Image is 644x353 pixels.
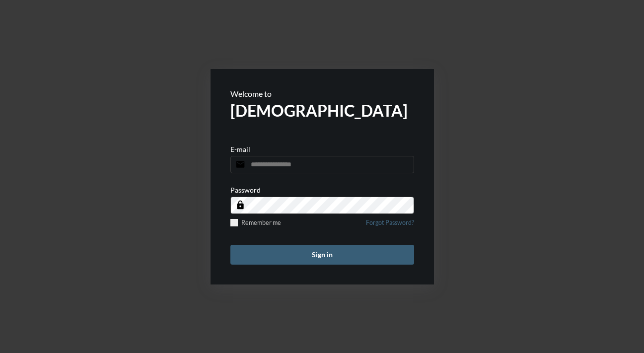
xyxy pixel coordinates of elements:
button: Sign in [230,245,414,265]
p: E-mail [230,145,250,153]
p: Password [230,186,261,194]
h2: [DEMOGRAPHIC_DATA] [230,101,414,120]
p: Welcome to [230,89,414,98]
a: Forgot Password? [366,219,414,232]
label: Remember me [230,219,281,226]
